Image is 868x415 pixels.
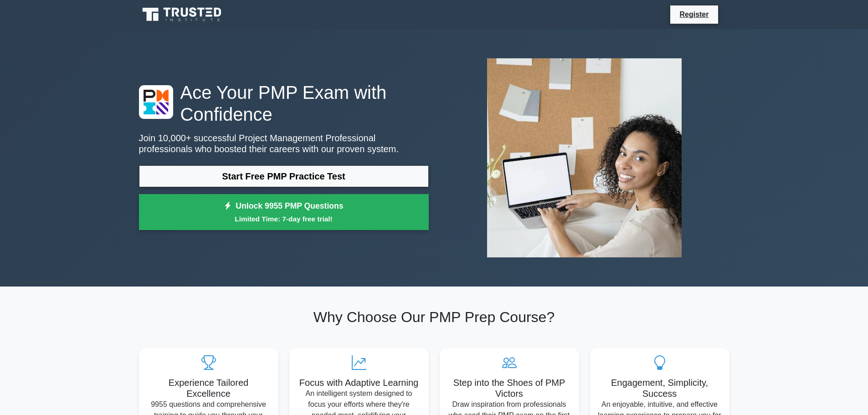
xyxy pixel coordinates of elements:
a: Start Free PMP Practice Test [139,165,429,187]
h5: Engagement, Simplicity, Success [597,377,722,399]
h5: Experience Tailored Excellence [146,377,271,399]
h5: Focus with Adaptive Learning [297,377,421,388]
small: Limited Time: 7-day free trial! [150,214,417,224]
a: Register [674,9,714,20]
h2: Why Choose Our PMP Prep Course? [139,308,729,326]
p: Join 10,000+ successful Project Management Professional professionals who boosted their careers w... [139,133,429,154]
h1: Ace Your PMP Exam with Confidence [139,82,429,125]
a: Unlock 9955 PMP QuestionsLimited Time: 7-day free trial! [139,194,429,231]
h5: Step into the Shoes of PMP Victors [447,377,572,399]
